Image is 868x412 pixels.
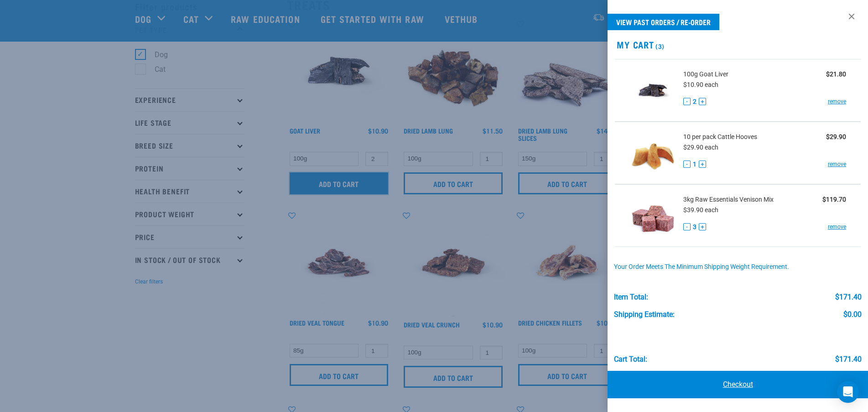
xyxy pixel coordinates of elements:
a: Checkout [608,371,868,398]
span: 2 [693,97,696,107]
img: Raw Essentials Venison Mix [629,192,676,239]
span: $39.90 each [683,206,718,214]
a: remove [828,160,846,168]
button: - [683,223,691,230]
strong: $21.80 [826,70,846,78]
div: $0.00 [843,310,862,319]
span: 3 [693,222,696,232]
div: $171.40 [835,293,862,301]
h2: My Cart [608,39,868,50]
span: $10.90 each [683,81,718,88]
img: Cattle Hooves [629,129,676,177]
img: Goat Liver [629,67,676,114]
button: - [683,98,691,105]
span: 100g Goat Liver [683,70,728,79]
div: Your order meets the minimum shipping weight requirement. [614,263,862,271]
a: View past orders / re-order [608,14,719,30]
button: - [683,161,691,168]
a: remove [828,97,846,106]
span: 3kg Raw Essentials Venison Mix [683,195,774,204]
button: + [699,161,706,168]
div: Cart total: [614,355,647,364]
span: (3) [654,44,665,48]
div: Item Total: [614,293,648,301]
div: Open Intercom Messenger [837,381,859,403]
button: + [699,98,706,105]
div: Shipping Estimate: [614,310,675,319]
button: + [699,223,706,230]
div: $171.40 [835,355,862,364]
a: remove [828,223,846,231]
strong: $29.90 [826,133,846,140]
strong: $119.70 [822,196,846,203]
span: $29.90 each [683,144,718,151]
span: 1 [693,160,696,169]
span: 10 per pack Cattle Hooves [683,132,757,142]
